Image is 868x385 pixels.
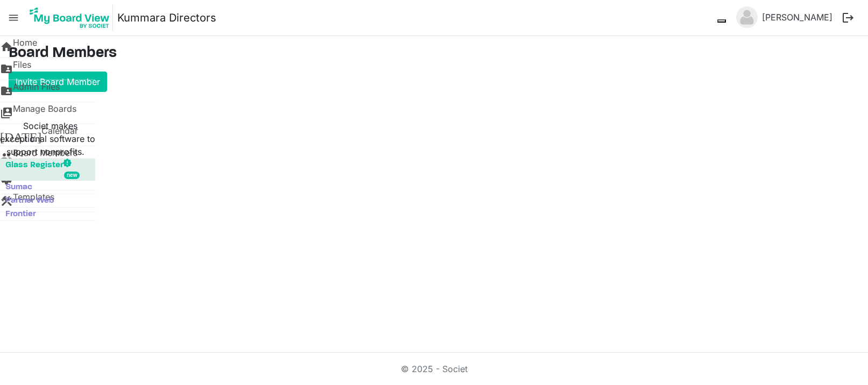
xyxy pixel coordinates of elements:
span: menu [3,8,24,28]
img: no-profile-picture.svg [736,6,758,28]
div: new [64,172,80,179]
img: My Board View Logo [26,4,113,31]
a: [PERSON_NAME] [758,6,837,28]
a: © 2025 - Societ [401,363,468,374]
span: Admin Files [13,80,60,102]
span: Manage Boards [13,102,76,124]
h3: Board Members [9,45,859,63]
span: Home [13,36,37,58]
button: logout [837,6,859,29]
a: My Board View Logo [26,4,117,31]
a: Kummara Directors [117,7,216,28]
span: Files [13,58,31,80]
